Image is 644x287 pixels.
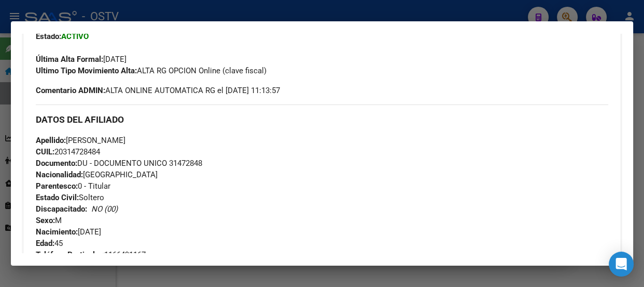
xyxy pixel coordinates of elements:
strong: Edad: [36,239,54,248]
span: 1166491167 [36,250,146,259]
strong: ACTIVO [61,32,89,41]
i: NO (00) [91,204,118,214]
strong: Estado: [36,32,61,41]
strong: Estado Civil: [36,193,79,202]
span: 45 [36,239,63,248]
strong: Sexo: [36,216,55,225]
div: Open Intercom Messenger [609,252,634,277]
h3: DATOS DEL AFILIADO [36,114,608,125]
strong: Comentario ADMIN: [36,86,105,95]
span: 0 - Titular [36,181,110,191]
span: DU - DOCUMENTO UNICO 31472848 [36,159,202,168]
strong: Documento: [36,159,77,168]
strong: Discapacitado: [36,204,87,214]
strong: Última Alta Formal: [36,55,103,64]
strong: Nacimiento: [36,227,78,237]
span: ALTA RG OPCION Online (clave fiscal) [36,66,267,75]
strong: Apellido: [36,136,66,145]
span: 20314728484 [36,147,100,156]
strong: Ultimo Tipo Movimiento Alta: [36,66,137,75]
span: [DATE] [36,227,101,237]
strong: CUIL: [36,147,54,156]
strong: Nacionalidad: [36,170,83,179]
span: M [36,216,62,225]
span: [PERSON_NAME] [36,136,125,145]
strong: Teléfono Particular: [36,250,104,259]
span: ALTA ONLINE AUTOMATICA RG el [DATE] 11:13:57 [36,85,280,96]
span: [DATE] [36,55,127,64]
strong: Parentesco: [36,181,78,191]
span: Soltero [36,193,104,202]
span: [GEOGRAPHIC_DATA] [36,170,158,179]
